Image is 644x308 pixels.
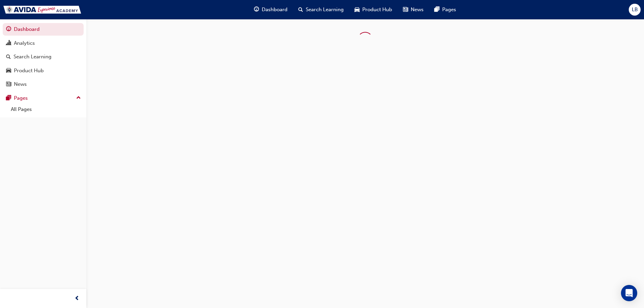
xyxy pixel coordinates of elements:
[14,39,35,47] div: Analytics
[3,22,84,92] button: DashboardAnalyticsSearch LearningProduct HubNews
[403,5,408,14] span: news-icon
[411,6,424,14] span: News
[76,94,81,102] span: up-icon
[355,5,360,14] span: car-icon
[6,95,11,101] span: pages-icon
[6,40,11,46] span: chart-icon
[3,92,84,104] button: Pages
[14,80,27,88] div: News
[429,3,461,17] a: pages-iconPages
[249,3,293,17] a: guage-iconDashboard
[434,5,439,14] span: pages-icon
[8,104,84,115] a: All Pages
[6,68,11,74] span: car-icon
[632,6,638,14] span: LB
[298,5,303,14] span: search-icon
[3,37,84,50] a: Analytics
[74,294,80,303] span: prev-icon
[254,5,259,14] span: guage-icon
[262,6,287,14] span: Dashboard
[14,94,28,102] div: Pages
[349,3,398,17] a: car-iconProduct Hub
[3,23,84,36] a: Dashboard
[6,54,11,60] span: search-icon
[3,51,84,63] a: Search Learning
[14,53,51,61] div: Search Learning
[6,81,11,88] span: news-icon
[293,3,349,17] a: search-iconSearch Learning
[442,6,456,14] span: Pages
[3,64,84,77] a: Product Hub
[6,26,11,33] span: guage-icon
[3,78,84,91] a: News
[621,285,637,301] div: Open Intercom Messenger
[629,4,641,16] button: LB
[306,6,344,14] span: Search Learning
[362,6,392,14] span: Product Hub
[14,67,44,75] div: Product Hub
[398,3,429,17] a: news-iconNews
[3,6,81,14] img: Trak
